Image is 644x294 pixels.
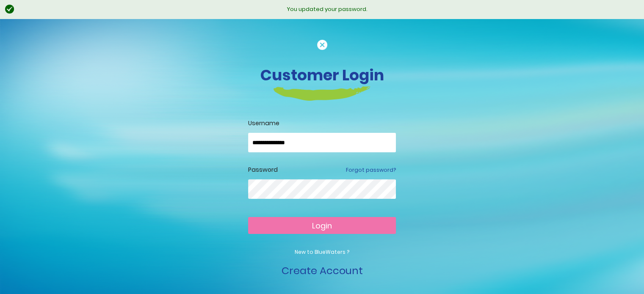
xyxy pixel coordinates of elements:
[87,66,557,84] h3: Customer Login
[248,217,396,234] button: Login
[282,264,363,278] a: Create Account
[248,248,396,256] p: New to BlueWaters ?
[317,40,327,50] img: cancel
[346,166,396,174] a: Forgot password?
[248,165,278,174] label: Password
[274,86,370,101] img: login-heading-border.png
[312,220,332,231] span: Login
[19,5,636,14] div: You updated your password.
[248,119,396,128] label: Username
